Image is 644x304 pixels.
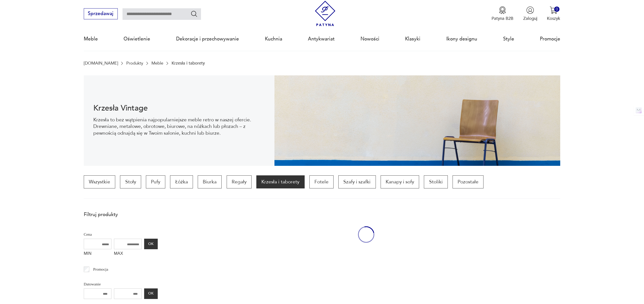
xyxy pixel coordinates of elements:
[190,10,198,17] button: Szukaj
[523,16,537,21] p: Zaloguj
[526,6,534,14] img: Ikonka użytkownika
[446,27,477,50] a: Ikony designu
[84,281,158,287] p: Datowanie
[309,175,334,188] a: Fotele
[265,27,282,50] a: Kuchnia
[170,175,193,188] a: Łóżka
[84,231,158,238] p: Cena
[84,61,118,66] a: [DOMAIN_NAME]
[120,175,141,188] a: Stoły
[492,16,513,21] p: Patyna B2B
[424,175,448,188] a: Stoliki
[308,27,335,50] a: Antykwariat
[84,211,158,218] p: Filtruj produkty
[198,175,222,188] a: Biurka
[405,27,420,50] a: Klasyki
[114,249,142,259] label: MAX
[93,266,108,273] p: Promocja
[124,27,150,50] a: Oświetlenie
[84,175,115,188] a: Wszystkie
[93,117,265,136] p: Krzesła to bez wątpienia najpopularniejsze meble retro w naszej ofercie. Drewniane, metalowe, obr...
[550,6,557,14] img: Ikona koszyka
[84,27,98,50] a: Meble
[93,105,265,112] h1: Krzesła Vintage
[540,27,560,50] a: Promocje
[144,288,158,299] button: OK
[312,1,338,26] img: Patyna - sklep z meblami i dekoracjami vintage
[503,27,514,50] a: Style
[523,6,537,21] button: Zaloguj
[146,175,165,188] a: Pufy
[499,6,506,14] img: Ikona medalu
[151,61,163,66] a: Meble
[381,175,419,188] a: Kanapy i sofy
[84,12,118,16] a: Sprzedawaj
[84,249,111,259] label: MIN
[227,175,252,188] a: Regały
[360,27,379,50] a: Nowości
[358,208,374,261] div: oval-loading
[492,6,513,21] a: Ikona medaluPatyna B2B
[256,175,304,188] a: Krzesła i taborety
[338,175,376,188] a: Szafy i szafki
[144,239,158,249] button: OK
[554,7,559,12] div: 0
[172,61,205,66] p: Krzesła i taborety
[274,75,560,166] img: bc88ca9a7f9d98aff7d4658ec262dcea.jpg
[453,175,484,188] a: Pozostałe
[547,16,560,21] p: Koszyk
[176,27,239,50] a: Dekoracje i przechowywanie
[84,8,118,19] button: Sprzedawaj
[492,6,513,21] button: Patyna B2B
[126,61,143,66] a: Produkty
[547,6,560,21] button: 0Koszyk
